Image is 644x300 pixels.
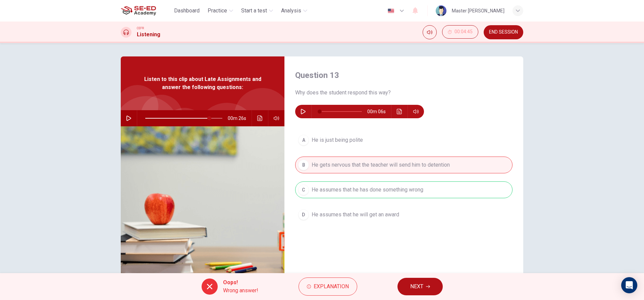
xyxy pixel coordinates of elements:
img: Profile picture [436,5,446,16]
button: END SESSION [484,25,523,39]
span: Analysis [281,7,301,15]
span: Listen to this clip about Late Assignments and answer the following questions: [143,75,263,91]
h1: Listening [137,31,160,39]
button: Start a test [238,5,276,17]
img: en [387,8,395,13]
span: 00m 06s [367,105,391,118]
span: CEFR [137,26,144,31]
span: Start a test [241,7,267,15]
span: Why does the student respond this way? [295,89,513,97]
span: Oops! [223,278,258,287]
button: Practice [205,5,236,17]
span: Practice [208,7,227,15]
button: 00:04:45 [442,25,478,39]
span: 00m 26s [228,110,252,126]
div: Mute [423,25,437,39]
div: Hide [442,25,478,39]
img: SE-ED Academy logo [121,4,156,17]
button: Click to see the audio transcription [255,110,265,126]
button: Dashboard [171,5,202,17]
span: NEXT [410,282,423,291]
span: Wrong answer! [223,287,258,295]
div: Open Intercom Messenger [621,277,637,293]
span: Dashboard [174,7,200,15]
span: Explanation [314,282,349,291]
div: Master [PERSON_NAME] [452,7,504,15]
a: SE-ED Academy logo [121,4,171,17]
img: Listen to this clip about Late Assignments and answer the following questions: [121,126,284,290]
button: Explanation [299,277,357,296]
span: END SESSION [489,30,518,35]
button: Click to see the audio transcription [394,105,405,118]
h4: Question 13 [295,70,513,81]
button: Analysis [278,5,310,17]
span: 00:04:45 [454,29,473,35]
button: NEXT [397,278,443,295]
